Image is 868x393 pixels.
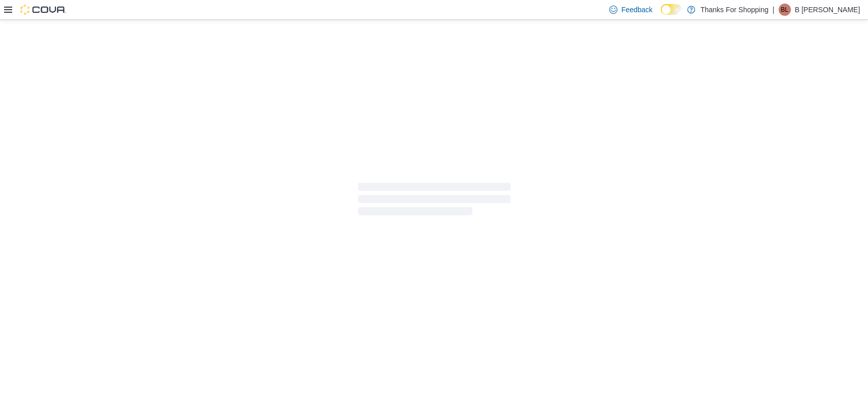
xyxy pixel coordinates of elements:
[358,185,511,217] span: Loading
[700,4,768,16] p: Thanks For Shopping
[661,15,661,15] span: Dark Mode
[772,4,774,16] p: |
[795,4,860,16] p: B [PERSON_NAME]
[781,4,788,16] span: BL
[621,5,652,15] span: Feedback
[779,4,791,16] div: B Luxton
[661,4,682,15] input: Dark Mode
[20,5,66,15] img: Cova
